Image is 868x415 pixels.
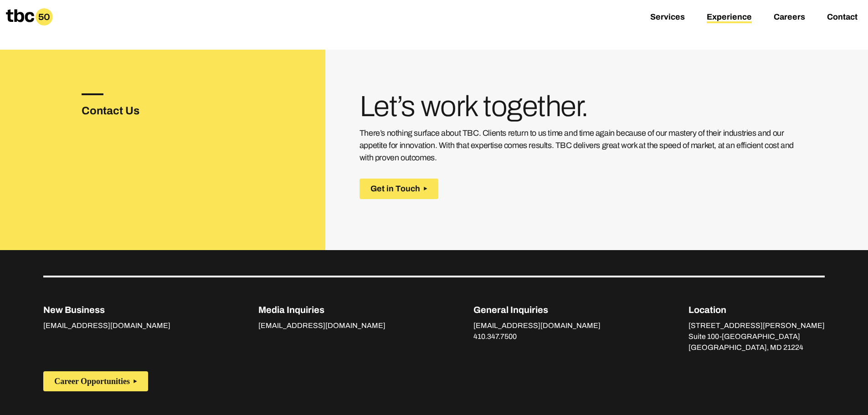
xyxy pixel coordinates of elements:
p: [GEOGRAPHIC_DATA], MD 21224 [688,342,825,353]
p: [STREET_ADDRESS][PERSON_NAME] [688,320,825,331]
p: Media Inquiries [258,303,385,317]
a: Contact [827,12,858,23]
button: Get in Touch [360,179,438,199]
a: 410.347.7500 [473,333,517,343]
p: New Business [43,303,170,317]
p: Suite 100-[GEOGRAPHIC_DATA] [688,331,825,342]
p: General Inquiries [473,303,601,317]
a: Careers [774,12,805,23]
p: Location [688,303,825,317]
button: Career Opportunities [43,371,148,392]
a: [EMAIL_ADDRESS][DOMAIN_NAME] [258,322,385,332]
a: Services [650,12,685,23]
span: Career Opportunities [54,377,130,386]
span: Get in Touch [370,184,420,194]
p: There’s nothing surface about TBC. Clients return to us time and time again because of our master... [360,127,800,164]
h3: Let’s work together. [360,93,800,120]
a: [EMAIL_ADDRESS][DOMAIN_NAME] [43,322,170,332]
a: Experience [707,12,752,23]
h3: Contact Us [82,102,169,119]
a: [EMAIL_ADDRESS][DOMAIN_NAME] [473,322,601,332]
